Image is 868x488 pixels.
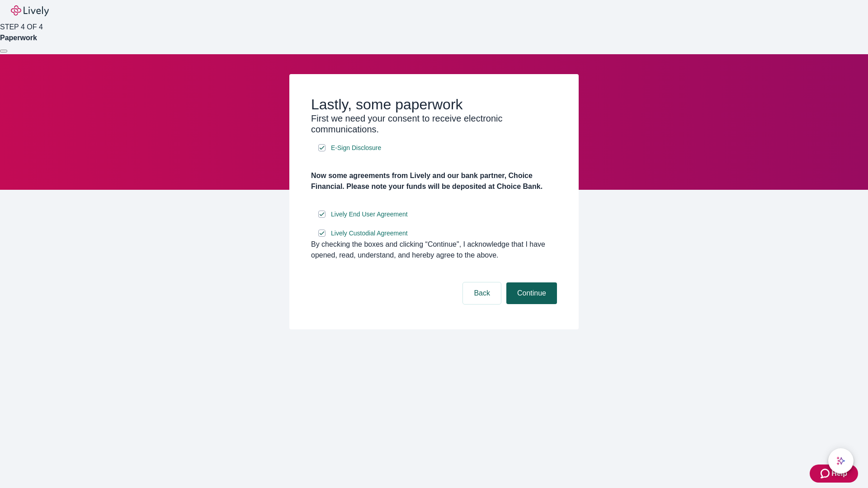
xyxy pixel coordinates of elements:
[836,456,845,465] svg: Lively AI Assistant
[331,229,408,238] span: Lively Custodial Agreement
[329,142,383,154] a: e-sign disclosure document
[311,113,557,135] h3: First we need your consent to receive electronic communications.
[331,210,408,219] span: Lively End User Agreement
[463,282,501,304] button: Back
[311,96,557,113] h2: Lastly, some paperwork
[329,228,410,239] a: e-sign disclosure document
[828,448,854,474] button: chat
[311,170,557,192] h4: Now some agreements from Lively and our bank partner, Choice Financial. Please note your funds wi...
[831,468,847,479] span: Help
[821,468,831,479] svg: Zendesk support icon
[11,5,49,16] img: Lively
[311,239,557,261] div: By checking the boxes and clicking “Continue", I acknowledge that I have opened, read, understand...
[506,282,557,304] button: Continue
[329,209,410,220] a: e-sign disclosure document
[810,465,858,483] button: Zendesk support iconHelp
[331,143,381,153] span: E-Sign Disclosure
